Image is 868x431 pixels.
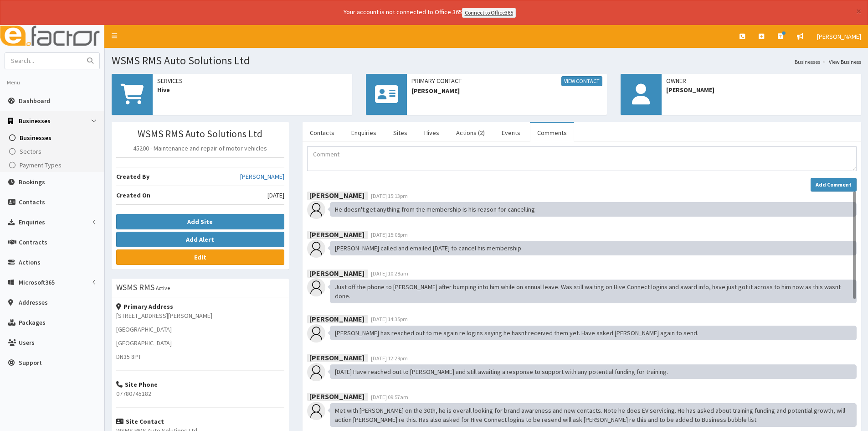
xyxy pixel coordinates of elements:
[116,302,173,311] strong: Primary Address
[530,123,574,142] a: Comments
[116,417,164,426] strong: Site Contact
[371,192,408,199] span: [DATE] 15:13pm
[20,147,41,156] span: Sectors
[19,178,45,186] span: Bookings
[116,338,284,348] p: [GEOGRAPHIC_DATA]
[156,285,170,291] small: Active
[309,353,365,362] b: [PERSON_NAME]
[2,158,104,172] a: Payment Types
[811,178,857,192] button: Add Comment
[116,249,284,265] a: Edit
[19,338,35,347] span: Users
[116,129,284,139] h3: WSMS RMS Auto Solutions Ltd
[411,76,602,86] span: Primary Contact
[856,6,861,16] button: ×
[810,25,868,48] a: [PERSON_NAME]
[371,394,408,400] span: [DATE] 09:57am
[157,85,348,94] span: Hive
[194,253,206,261] b: Edit
[330,280,857,303] div: Just off the phone to [PERSON_NAME] after bumping into him while on annual leave. Was still waiti...
[462,8,516,18] a: Connect to Office365
[371,270,408,277] span: [DATE] 10:28am
[112,55,861,67] h1: WSMS RMS Auto Solutions Ltd
[371,316,408,322] span: [DATE] 14:35pm
[307,146,857,171] textarea: Comment
[19,258,41,266] span: Actions
[116,380,158,389] strong: Site Phone
[303,123,342,142] a: Contacts
[240,172,284,181] a: [PERSON_NAME]
[186,235,214,244] b: Add Alert
[19,218,45,226] span: Enquiries
[371,231,408,238] span: [DATE] 15:08pm
[116,144,284,153] p: 45200 - Maintenance and repair of motor vehicles
[309,268,365,277] b: [PERSON_NAME]
[187,218,213,226] b: Add Site
[795,58,820,66] a: Businesses
[267,191,284,200] span: [DATE]
[309,392,365,401] b: [PERSON_NAME]
[116,232,284,247] button: Add Alert
[561,76,602,86] a: View Contact
[19,278,55,286] span: Microsoft365
[19,358,42,367] span: Support
[330,403,857,427] div: Met with [PERSON_NAME] on the 30th, he is overall looking for brand awareness and new contacts. N...
[817,32,861,41] span: [PERSON_NAME]
[417,123,447,142] a: Hives
[116,311,284,320] p: [STREET_ADDRESS][PERSON_NAME]
[116,172,149,181] b: Created By
[330,364,857,379] div: [DATE] Have reached out to [PERSON_NAME] and still awaiting a response to support with any potent...
[494,123,528,142] a: Events
[163,7,696,18] div: Your account is not connected to Office 365
[666,85,857,94] span: [PERSON_NAME]
[449,123,492,142] a: Actions (2)
[371,355,408,362] span: [DATE] 12:29pm
[330,241,857,255] div: [PERSON_NAME] called and emailed [DATE] to cancel his membership
[330,202,857,217] div: He doesn't get anything from the membership is his reason for cancelling
[2,145,104,158] a: Sectors
[309,229,365,239] b: [PERSON_NAME]
[816,181,852,188] strong: Add Comment
[116,325,284,334] p: [GEOGRAPHIC_DATA]
[386,123,415,142] a: Sites
[19,298,48,306] span: Addresses
[666,76,857,85] span: Owner
[19,318,46,327] span: Packages
[330,326,857,340] div: [PERSON_NAME] has reached out to me again re logins saying he hasnt received them yet. Have asked...
[19,238,47,246] span: Contracts
[5,53,82,69] input: Search...
[20,161,62,169] span: Payment Types
[19,97,50,105] span: Dashboard
[309,191,365,200] b: [PERSON_NAME]
[157,76,348,85] span: Services
[116,352,284,361] p: DN35 8PT
[344,123,384,142] a: Enquiries
[116,389,284,398] p: 07780745182
[19,117,51,125] span: Businesses
[20,134,51,142] span: Businesses
[309,314,365,323] b: [PERSON_NAME]
[116,191,150,199] b: Created On
[820,58,861,66] li: View Business
[2,131,104,145] a: Businesses
[411,86,602,95] span: [PERSON_NAME]
[19,198,45,206] span: Contacts
[116,283,154,291] h3: WSMS RMS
